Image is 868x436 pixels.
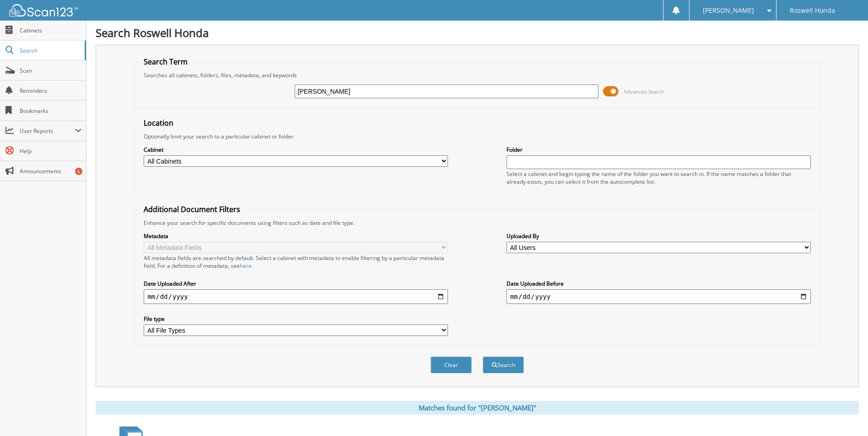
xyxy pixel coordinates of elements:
label: File type [144,315,448,323]
label: Date Uploaded After [144,280,448,287]
img: scan123-logo-white.svg [9,4,78,16]
button: Search [483,356,524,373]
div: All metadata fields are searched by default. Select a cabinet with metadata to enable filtering b... [144,254,448,270]
div: Select a cabinet and begin typing the name of the folder you want to search in. If the name match... [507,170,811,186]
span: Cabinets [20,27,81,34]
div: Searches all cabinets, folders, files, metadata, and keywords [139,71,815,79]
span: Advanced Search [624,88,664,95]
legend: Search Term [139,57,192,67]
span: Bookmarks [20,107,81,115]
label: Uploaded By [507,232,811,240]
span: [PERSON_NAME] [703,8,754,13]
div: Optionally limit your search to a particular cabinet or folder [139,133,815,140]
span: Search [20,47,80,54]
div: 6 [75,168,82,175]
label: Metadata [144,232,448,240]
input: start [144,289,448,304]
span: Roswell Honda [790,8,835,13]
div: Enhance your search for specific documents using filters such as date and file type. [139,219,815,227]
span: Help [20,147,81,155]
h1: Search Roswell Honda [96,25,859,40]
span: Announcements [20,167,81,175]
span: Scan [20,67,81,74]
label: Date Uploaded Before [507,280,811,287]
span: Reminders [20,87,81,95]
label: Cabinet [144,146,448,154]
a: here [240,262,252,270]
button: Clear [431,356,472,373]
input: end [507,289,811,304]
div: Matches found for "[PERSON_NAME]" [96,401,859,415]
span: User Reports [20,127,75,135]
label: Folder [507,146,811,154]
legend: Location [139,118,178,128]
legend: Additional Document Filters [139,204,245,214]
